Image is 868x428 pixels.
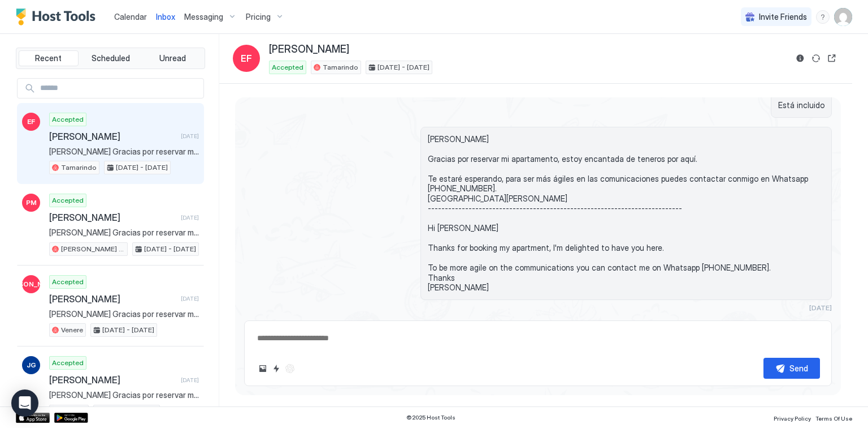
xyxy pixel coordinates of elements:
span: Terms Of Use [815,415,852,422]
span: [DATE] [181,376,199,384]
span: [DATE] - [DATE] [377,62,429,72]
span: Accepted [52,114,84,125]
span: [PERSON_NAME] [49,374,176,386]
a: Host Tools Logo [16,8,101,25]
div: menu [816,10,830,24]
span: [PERSON_NAME] Gracias por reservar mi apartamento, estoy encantada de teneros por aquí. Te estaré... [49,228,199,238]
button: Open reservation [825,52,839,65]
span: Inbox [156,12,175,22]
span: Calendar [114,12,147,22]
span: Accepted [272,62,303,72]
span: Está incluido [778,100,824,110]
span: Accepted [52,277,84,287]
span: [DATE] - [DATE] [144,244,196,254]
button: Scheduled [81,50,141,66]
a: Privacy Policy [774,412,811,423]
span: [PERSON_NAME] Gracias por reservar mi apartamento, estoy encantada de teneros por aquí. Te estaré... [49,309,199,319]
div: Send [789,362,808,374]
div: User profile [834,8,852,26]
span: [DATE] [809,303,832,312]
div: Open Intercom Messenger [11,390,38,417]
a: Terms Of Use [815,412,852,423]
span: Recent [35,53,62,63]
span: [PERSON_NAME] [49,293,176,305]
span: EF [27,117,35,127]
span: [PERSON_NAME] [3,279,59,289]
span: Scheduled [92,53,130,63]
span: [PERSON_NAME] [49,131,176,142]
span: Pricing [246,12,271,22]
span: [DATE] [181,132,199,140]
span: [PERSON_NAME] Gracias por reservar mi apartamento, estoy encantada de teneros por aquí. Te estaré... [428,134,824,293]
span: Unread [159,53,186,63]
span: EF [241,52,252,65]
a: App Store [16,413,50,423]
button: Unread [142,50,202,66]
span: [PERSON_NAME] Gracias por reservar mi apartamento, estoy encantada de teneros por aquí. Te estaré... [49,390,199,400]
a: Calendar [114,11,147,23]
button: Upload image [256,362,270,375]
span: Accepted [52,195,84,206]
a: Inbox [156,11,175,23]
button: Quick reply [270,362,283,375]
span: [DATE] [181,295,199,302]
input: Input Field [36,79,203,98]
span: JG [27,360,36,370]
span: © 2025 Host Tools [406,414,455,421]
span: [PERSON_NAME] By [PERSON_NAME] [61,244,125,254]
span: Venere [61,325,83,335]
span: [DATE] - [DATE] [102,325,154,335]
div: tab-group [16,48,205,69]
span: [DATE] [181,214,199,221]
span: Tamarindo [61,162,97,173]
span: Messaging [184,12,223,22]
span: Invite Friends [759,12,807,22]
span: [PERSON_NAME] [269,43,349,56]
span: [PERSON_NAME] Gracias por reservar mi apartamento, estoy encantada de teneros por aquí. Te estaré... [49,147,199,157]
span: Privacy Policy [774,415,811,422]
span: Accepted [52,358,84,368]
a: Google Play Store [54,413,88,423]
button: Recent [19,50,79,66]
button: Sync reservation [809,52,823,65]
button: Reservation information [793,52,807,65]
span: [DATE] - [DATE] [116,162,168,173]
span: Tamarindo [323,62,358,72]
button: Send [763,358,820,379]
span: [PERSON_NAME] [49,212,176,223]
span: PM [26,198,37,208]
